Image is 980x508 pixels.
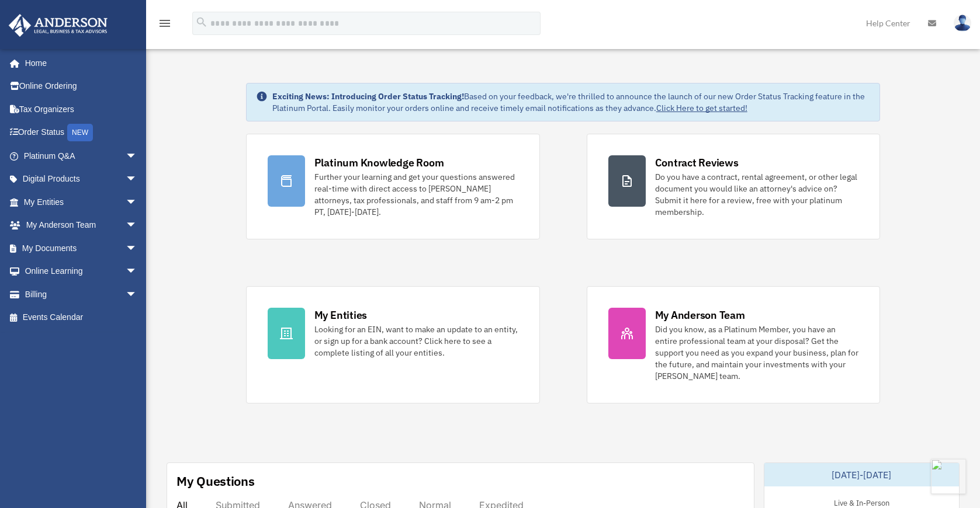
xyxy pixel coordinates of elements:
[126,260,149,284] span: arrow_drop_down
[8,190,155,214] a: My Entitiesarrow_drop_down
[272,91,871,114] div: Based on your feedback, we're thrilled to announce the launch of our new Order Status Tracking fe...
[825,496,899,508] div: Live & In-Person
[8,168,155,191] a: Digital Productsarrow_drop_down
[5,14,111,37] img: Anderson Advisors Platinum Portal
[246,134,540,239] a: Platinum Knowledge Room Further your learning and get your questions answered real-time with dire...
[272,91,464,102] strong: Exciting News: Introducing Order Status Tracking!
[8,121,155,145] a: Order StatusNEW
[126,190,149,214] span: arrow_drop_down
[655,308,745,322] div: My Anderson Team
[126,283,149,307] span: arrow_drop_down
[314,323,518,359] div: Looking for an EIN, want to make an update to an entity, or sign up for a bank account? Click her...
[8,98,155,121] a: Tax Organizers
[655,155,739,170] div: Contract Reviews
[764,463,959,486] div: [DATE]-[DATE]
[587,134,881,239] a: Contract Reviews Do you have a contract, rental agreement, or other legal document you would like...
[656,103,747,113] a: Click Here to get started!
[8,75,155,98] a: Online Ordering
[158,20,172,30] a: menu
[8,283,155,306] a: Billingarrow_drop_down
[126,144,149,168] span: arrow_drop_down
[8,236,155,260] a: My Documentsarrow_drop_down
[655,323,859,382] div: Did you know, as a Platinum Member, you have an entire professional team at your disposal? Get th...
[67,124,93,141] div: NEW
[587,286,881,403] a: My Anderson Team Did you know, as a Platinum Member, you have an entire professional team at your...
[176,472,255,490] div: My Questions
[655,171,859,218] div: Do you have a contract, rental agreement, or other legal document you would like an attorney's ad...
[246,286,540,403] a: My Entities Looking for an EIN, want to make an update to an entity, or sign up for a bank accoun...
[8,306,155,329] a: Events Calendar
[8,144,155,168] a: Platinum Q&Aarrow_drop_down
[314,155,444,170] div: Platinum Knowledge Room
[8,51,149,75] a: Home
[126,236,149,260] span: arrow_drop_down
[954,15,971,32] img: User Pic
[8,260,155,283] a: Online Learningarrow_drop_down
[158,16,172,30] i: menu
[126,168,149,192] span: arrow_drop_down
[195,16,208,29] i: search
[8,214,155,237] a: My Anderson Teamarrow_drop_down
[126,214,149,238] span: arrow_drop_down
[314,308,367,322] div: My Entities
[314,171,518,218] div: Further your learning and get your questions answered real-time with direct access to [PERSON_NAM...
